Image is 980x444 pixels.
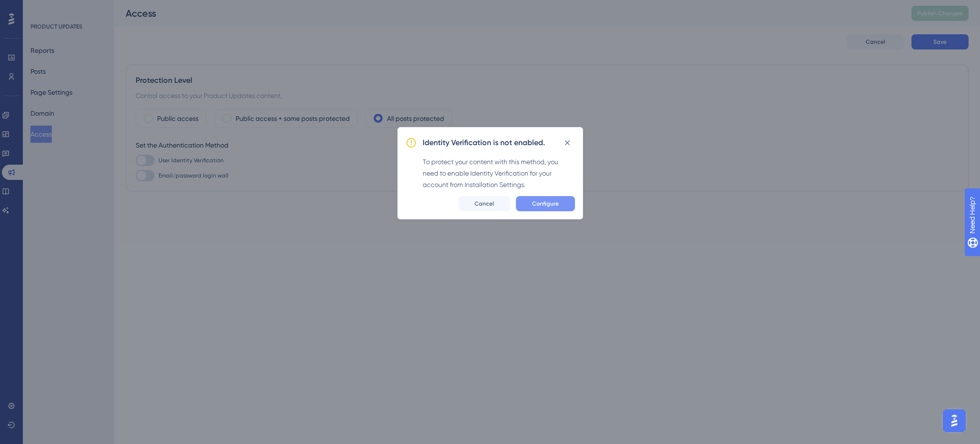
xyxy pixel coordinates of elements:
span: Cancel [475,200,494,207]
span: Need Help? [22,2,59,14]
div: To protect your content with this method, you need to enable Identity Verification for your accou... [423,156,575,190]
h2: Identity Verification is not enabled. [423,137,545,148]
iframe: UserGuiding AI Assistant Launcher [940,406,969,435]
span: Configure [532,200,559,207]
